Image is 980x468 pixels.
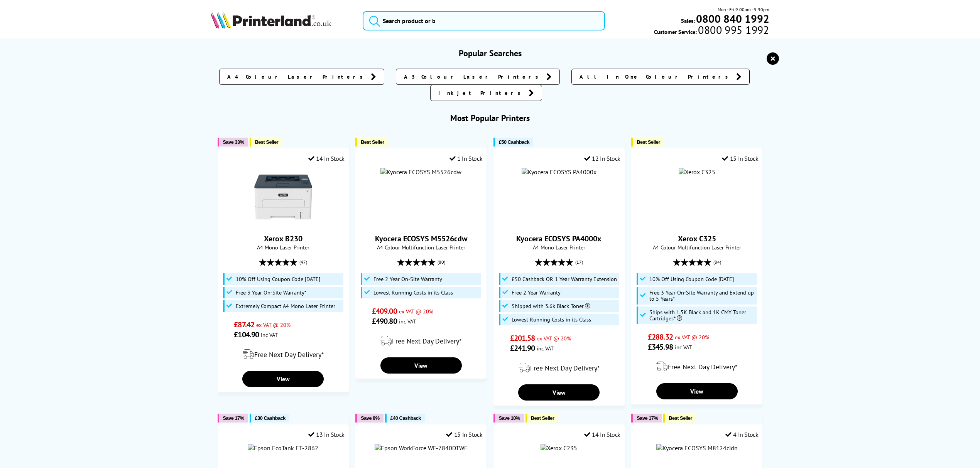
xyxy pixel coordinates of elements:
[713,255,721,269] span: (84)
[218,138,248,146] button: Save 33%
[360,244,482,251] span: A4 Colour Multifunction Laser Printer
[222,343,345,365] div: modal_delivery
[656,383,738,399] a: View
[656,444,738,452] img: Kyocera ECOSYS M8124cidn
[380,168,461,176] img: Kyocera ECOSYS M5526cdw
[510,343,535,353] span: £241.90
[236,303,335,309] span: Extremely Compact A4 Mono Laser Printer
[648,342,673,352] span: £345.98
[499,139,529,145] span: £50 Cashback
[404,73,542,81] span: A3 Colour Laser Printers
[430,85,542,101] a: Inkjet Printers
[242,371,324,387] a: View
[385,414,425,423] button: £40 Cashback
[219,69,384,85] a: A4 Colour Laser Printers
[525,414,558,423] button: Best Seller
[211,48,769,59] h3: Popular Searches
[396,69,560,85] a: A3 Colour Laser Printers
[308,431,345,438] div: 13 In Stock
[725,431,759,438] div: 4 In Stock
[649,276,734,282] span: 10% Off Using Coupon Code [DATE]
[222,244,345,251] span: A4 Mono Laser Printer
[516,234,602,244] a: Kyocera ECOSYS PA4000x
[531,415,554,421] span: Best Seller
[211,12,331,29] img: Printerland Logo
[373,276,442,282] span: Free 2 Year On-Site Warranty
[299,255,307,269] span: (47)
[223,415,244,421] span: Save 17%
[236,276,320,282] span: 10% Off Using Coupon Code [DATE]
[218,414,248,423] button: Save 17%
[537,345,554,352] span: inc VAT
[223,139,244,145] span: Save 33%
[654,26,769,35] span: Customer Service:
[498,244,620,251] span: A4 Mono Laser Printer
[363,11,605,30] input: Search product or b
[499,415,520,421] span: Save 10%
[236,290,306,296] span: Free 3 Year On-Site Warranty*
[537,335,571,342] span: ex VAT @ 20%
[584,155,620,162] div: 12 In Stock
[635,244,758,251] span: A4 Colour Multifunction Laser Printer
[498,357,620,379] div: modal_delivery
[234,330,259,340] span: £104.90
[512,276,617,282] span: £50 Cashback OR 1 Year Warranty Extension
[250,138,282,146] button: Best Seller
[675,333,709,341] span: ex VAT @ 20%
[512,290,561,296] span: Free 2 Year Warranty
[679,168,715,176] img: Xerox C325
[372,306,397,316] span: £409.00
[261,331,278,338] span: inc VAT
[681,17,695,24] span: Sales:
[355,138,388,146] button: Best Seller
[375,444,467,452] img: Epson WorkForce WF-7840DTWF
[255,139,279,145] span: Best Seller
[438,255,445,269] span: (80)
[675,343,692,351] span: inc VAT
[696,12,769,26] b: 0800 840 1992
[637,139,660,145] span: Best Seller
[227,73,367,81] span: A4 Colour Laser Printers
[264,234,302,244] a: Xerox B230
[255,415,286,421] span: £30 Cashback
[375,234,467,244] a: Kyocera ECOSYS M5526cdw
[695,15,769,22] a: 0800 840 1992
[580,73,732,81] span: All In One Colour Printers
[631,414,662,423] button: Save 17%
[248,444,318,452] a: Epson EcoTank ET-2862
[522,168,596,176] a: Kyocera ECOSYS PA4000x
[649,309,755,322] span: Ships with 1.5K Black and 1K CMY Toner Cartridges*
[399,318,416,325] span: inc VAT
[635,356,758,377] div: modal_delivery
[648,332,673,342] span: £288.32
[571,69,750,85] a: All In One Colour Printers
[211,113,769,123] h3: Most Popular Printers
[256,321,291,328] span: ex VAT @ 20%
[518,384,600,401] a: View
[722,155,758,162] div: 15 In Stock
[254,220,312,227] a: Xerox B230
[493,414,524,423] button: Save 10%
[373,290,453,296] span: Lowest Running Costs in its Class
[361,139,384,145] span: Best Seller
[308,155,345,162] div: 14 In Stock
[512,316,591,323] span: Lowest Running Costs in its Class
[541,444,577,452] img: Xerox C235
[446,431,482,438] div: 15 In Stock
[438,89,525,97] span: Inkjet Printers
[361,415,379,421] span: Save 8%
[250,414,289,423] button: £30 Cashback
[631,138,664,146] button: Best Seller
[697,26,769,34] span: 0800 995 1992
[449,155,483,162] div: 1 In Stock
[678,234,716,244] a: Xerox C325
[234,320,254,330] span: £87.42
[637,415,658,421] span: Save 17%
[669,415,692,421] span: Best Seller
[575,255,583,269] span: (17)
[584,431,620,438] div: 14 In Stock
